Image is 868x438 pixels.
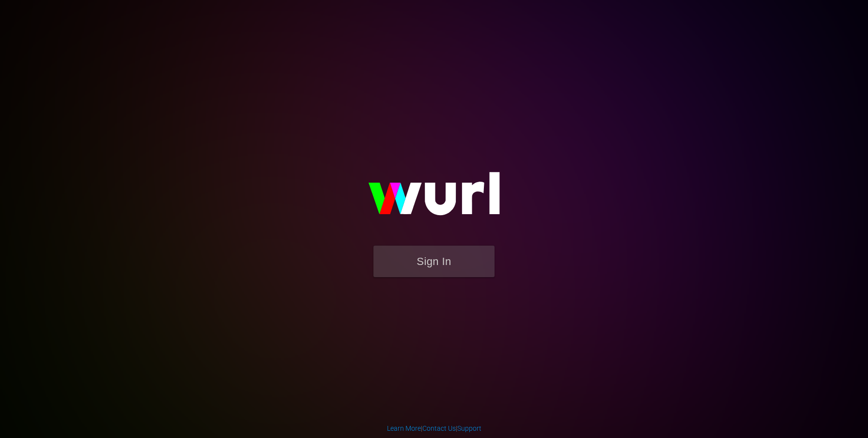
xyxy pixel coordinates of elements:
a: Learn More [387,424,421,432]
img: wurl-logo-on-black-223613ac3d8ba8fe6dc639794a292ebdb59501304c7dfd60c99c58986ef67473.svg [337,151,531,245]
a: Contact Us [422,424,456,432]
button: Sign In [373,246,495,277]
a: Support [457,424,481,432]
div: | | [387,423,481,433]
